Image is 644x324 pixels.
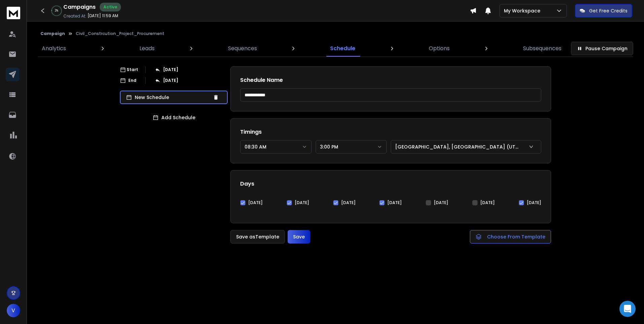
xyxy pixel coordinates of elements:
p: [DATE] [163,67,178,72]
a: Options [425,40,454,57]
button: 08:30 AM [240,140,312,154]
label: [DATE] [434,200,448,205]
p: Schedule [330,44,355,53]
button: Choose From Template [470,230,551,244]
p: End [128,78,136,83]
label: [DATE] [480,200,495,205]
button: 3:00 PM [316,140,387,154]
div: Active [100,3,121,11]
p: Analytics [42,44,66,53]
h1: Days [240,180,541,188]
h1: Campaigns [63,3,96,11]
p: 2 % [55,9,58,13]
p: New Schedule [135,94,210,101]
button: Campaign [40,31,65,36]
p: [DATE] 11:59 AM [88,13,118,19]
label: [DATE] [387,200,402,205]
label: [DATE] [341,200,356,205]
p: Start [127,67,138,72]
p: Sequences [228,44,257,53]
p: Leads [139,44,155,53]
a: Schedule [326,40,359,57]
a: Leads [135,40,159,57]
p: Subsequences [523,44,561,53]
h1: Schedule Name [240,76,541,84]
a: Subsequences [519,40,566,57]
button: Get Free Credits [575,4,632,18]
label: [DATE] [295,200,309,205]
img: logo [7,7,20,19]
button: Save asTemplate [230,230,285,244]
h1: Timings [240,128,541,136]
a: Sequences [224,40,261,57]
p: My Workspace [504,7,543,14]
div: Open Intercom Messenger [619,301,636,317]
p: [DATE] [163,78,178,83]
button: V [7,304,20,317]
p: [GEOGRAPHIC_DATA], [GEOGRAPHIC_DATA] (UTC+4:00) [395,143,523,150]
p: Options [429,44,450,53]
label: [DATE] [527,200,541,205]
p: Civil_Constrcution_Project_Procurement [76,31,164,36]
span: Choose From Template [487,233,545,240]
label: [DATE] [248,200,263,205]
a: Analytics [38,40,70,57]
p: Created At: [63,13,86,19]
button: Save [288,230,310,244]
button: Pause Campaign [571,42,633,55]
p: Get Free Credits [589,7,627,14]
button: Add Schedule [120,111,228,124]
